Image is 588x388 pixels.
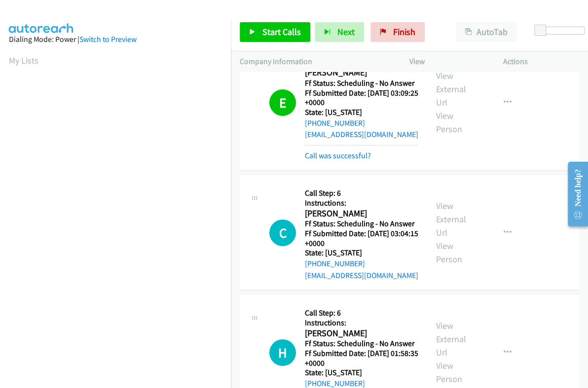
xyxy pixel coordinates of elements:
[269,339,296,366] div: The call is yet to be attempted
[305,248,418,258] h5: State: [US_STATE]
[305,67,418,78] h2: [PERSON_NAME]
[305,349,418,368] h5: Ff Submitted Date: [DATE] 01:58:35 +0000
[393,26,415,37] span: Finish
[305,208,418,219] h2: [PERSON_NAME]
[305,318,418,328] h5: Instructions:
[240,22,310,42] a: Start Calls
[305,151,371,160] a: Call was successful?
[305,271,418,280] a: [EMAIL_ADDRESS][DOMAIN_NAME]
[305,379,365,388] a: [PHONE_NUMBER]
[305,339,418,349] h5: Ff Status: Scheduling - No Answer
[315,22,364,42] button: Next
[559,155,588,233] iframe: Resource Center
[262,26,301,37] span: Start Calls
[305,328,418,339] h2: [PERSON_NAME]
[305,229,418,248] h5: Ff Submitted Date: [DATE] 03:04:15 +0000
[305,308,418,318] h5: Call Step: 6
[337,26,355,37] span: Next
[305,118,365,128] a: [PHONE_NUMBER]
[409,56,485,68] p: View
[9,34,222,45] div: Dialing Mode: Power |
[305,198,418,208] h5: Instructions:
[305,368,418,378] h5: State: [US_STATE]
[503,56,579,68] p: Actions
[305,88,418,107] h5: Ff Submitted Date: [DATE] 03:09:25 +0000
[305,259,365,268] a: [PHONE_NUMBER]
[305,130,418,139] a: [EMAIL_ADDRESS][DOMAIN_NAME]
[269,219,296,246] h1: C
[436,70,466,108] a: View External Url
[269,339,296,366] h1: H
[79,35,137,44] a: Switch to Preview
[269,89,296,116] h1: E
[436,110,462,135] a: View Person
[436,240,462,265] a: View Person
[9,55,38,66] a: My Lists
[436,200,466,238] a: View External Url
[436,320,466,358] a: View External Url
[305,219,418,229] h5: Ff Status: Scheduling - No Answer
[436,360,462,385] a: View Person
[305,107,418,117] h5: State: [US_STATE]
[370,22,425,42] a: Finish
[305,78,418,88] h5: Ff Status: Scheduling - No Answer
[269,219,296,246] div: The call is yet to be attempted
[456,22,517,42] button: AutoTab
[539,27,585,35] div: Delay between calls (in seconds)
[305,188,418,198] h5: Call Step: 6
[240,56,392,68] p: Company Information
